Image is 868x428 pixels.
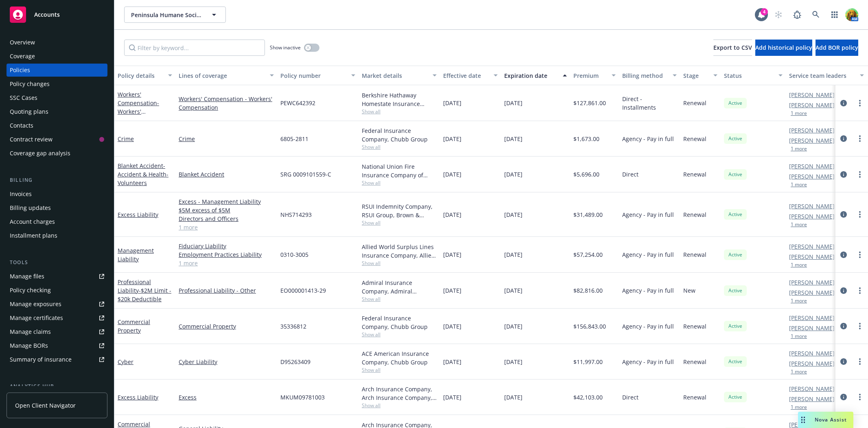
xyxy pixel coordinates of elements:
a: Cyber [118,358,133,366]
a: more [855,321,865,331]
span: $127,861.00 [573,99,606,107]
a: Accounts [7,3,107,26]
div: ACE American Insurance Company, Chubb Group [362,349,437,366]
span: [DATE] [504,250,523,259]
div: Installment plans [10,229,57,242]
div: Status [724,71,774,80]
a: Account charges [7,215,107,228]
a: Commercial Property [118,318,150,334]
a: circleInformation [839,321,848,331]
a: more [855,210,865,219]
button: Premium [570,66,619,85]
a: Commercial Property [179,322,274,331]
span: Active [727,171,743,178]
button: Policy details [114,66,175,85]
div: Policy details [118,71,163,80]
span: Agency - Pay in full [622,250,674,259]
a: [PERSON_NAME] [789,242,835,251]
a: SSC Cases [7,91,107,104]
a: circleInformation [839,286,848,296]
span: Agency - Pay in full [622,210,674,219]
a: [PERSON_NAME] [789,313,835,322]
a: more [855,286,865,296]
span: Agency - Pay in full [622,135,674,143]
div: Manage files [10,270,44,283]
span: [DATE] [443,286,461,295]
span: NHS714293 [280,210,312,219]
span: PEWC642392 [280,99,315,107]
a: circleInformation [839,250,848,260]
div: Policy checking [10,284,51,297]
span: - $2M Limit - $20k Deductible [118,287,171,303]
span: - Accident & Health-Volunteers [118,162,168,187]
button: 1 more [791,263,807,267]
span: Agency - Pay in full [622,322,674,331]
span: [DATE] [504,170,523,179]
button: Stage [680,66,721,85]
a: Employment Practices Liability [179,250,274,259]
button: Export to CSV [713,40,752,56]
div: Policies [10,64,30,77]
button: Effective date [440,66,501,85]
a: [PERSON_NAME] [789,384,835,393]
a: [PERSON_NAME] [789,324,835,332]
span: 0310-3005 [280,250,308,259]
span: [DATE] [443,357,461,366]
a: Billing updates [7,201,107,214]
span: Renewal [683,322,706,331]
button: Policy number [277,66,359,85]
a: more [855,170,865,179]
button: 1 more [791,182,807,187]
div: Federal Insurance Company, Chubb Group [362,314,437,331]
span: Show all [362,143,437,150]
div: Allied World Surplus Lines Insurance Company, Allied World Assurance Company (AWAC), Brown & Ridi... [362,243,437,260]
a: [PERSON_NAME] [789,395,835,403]
span: [DATE] [504,135,523,143]
span: $42,103.00 [573,393,603,402]
a: Excess - Management Liability $5M excess of $5M [179,197,274,214]
a: Excess Liability [118,211,158,218]
div: Lines of coverage [179,71,265,80]
div: National Union Fire Insurance Company of [GEOGRAPHIC_DATA], [GEOGRAPHIC_DATA], AIG [362,162,437,179]
a: [PERSON_NAME] [789,288,835,297]
a: Summary of insurance [7,353,107,366]
span: Renewal [683,210,706,219]
a: Installment plans [7,229,107,242]
div: Manage BORs [10,339,48,352]
span: Active [727,99,743,107]
span: Show all [362,402,437,409]
a: more [855,98,865,108]
span: [DATE] [504,286,523,295]
span: Active [727,251,743,258]
div: Policy changes [10,77,50,90]
span: [DATE] [504,393,523,402]
a: [PERSON_NAME] [789,126,835,135]
a: circleInformation [839,210,848,219]
a: more [855,250,865,260]
div: Stage [683,71,708,80]
div: Contract review [10,133,52,146]
span: [DATE] [443,99,461,107]
span: [DATE] [504,322,523,331]
span: Export to CSV [713,44,752,51]
span: Active [727,358,743,365]
span: Show all [362,366,437,373]
a: more [855,392,865,402]
a: circleInformation [839,134,848,143]
span: Add BOR policy [816,44,858,51]
span: Nova Assist [815,416,847,423]
span: Active [727,393,743,401]
a: Excess Liability [118,393,158,401]
span: Renewal [683,170,706,179]
button: Add historical policy [755,40,812,56]
span: SRG 0009101559-C [280,170,331,179]
button: Market details [359,66,440,85]
button: 1 more [791,222,807,227]
span: Direct [622,170,638,179]
a: Coverage [7,50,107,63]
span: [DATE] [443,170,461,179]
span: Renewal [683,393,706,402]
a: Excess [179,393,274,402]
span: Peninsula Humane Society & SPCA [131,11,201,19]
div: Billing updates [10,201,51,214]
